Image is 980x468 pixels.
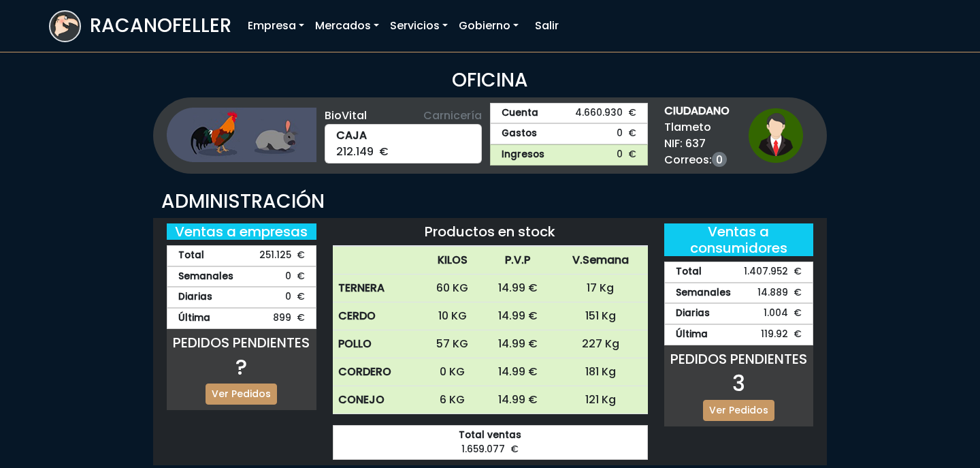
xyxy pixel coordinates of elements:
td: 60 KG [422,275,482,302]
strong: Gastos [502,127,537,141]
td: 10 KG [422,302,482,330]
th: CONEJO [333,386,423,414]
th: CORDERO [333,358,423,386]
div: 212.149 € [325,124,483,163]
td: 14.99 € [483,358,553,386]
a: Ingresos0 € [490,144,648,166]
span: 3 [732,368,745,399]
a: Gobierno [453,12,524,40]
td: 0 KG [422,358,482,386]
span: NIF: 637 [664,136,730,152]
td: 14.99 € [483,386,553,414]
td: 57 KG [422,330,482,358]
div: 0 € [167,287,316,308]
th: CERDO [333,302,423,330]
a: 0 [712,152,727,167]
div: 0 € [167,266,316,287]
strong: CAJA [336,127,471,144]
h5: PEDIDOS PENDIENTES [167,334,316,351]
span: Carnicería [423,108,482,124]
h3: OFICINA [49,69,931,92]
td: 6 KG [422,386,482,414]
th: P.V.P [483,247,553,275]
div: 899 € [167,308,316,329]
h5: PEDIDOS PENDIENTES [664,351,814,367]
td: 17 Kg [553,275,648,302]
th: TERNERA [333,275,423,302]
td: 14.99 € [483,302,553,330]
h3: ADMINISTRACIÓN [161,190,819,213]
span: Tlameto [664,119,730,136]
strong: Última [676,328,708,342]
strong: Total ventas [344,428,636,443]
td: 151 Kg [553,302,648,330]
strong: Cuenta [502,106,538,121]
th: V.Semana [553,247,648,275]
td: 181 Kg [553,358,648,386]
th: KILOS [422,247,482,275]
th: POLLO [333,330,423,358]
a: Salir [529,12,564,40]
strong: Diarias [676,307,710,321]
h3: RACANOFELLER [90,14,231,37]
div: 1.659.077 € [333,425,648,460]
strong: Última [178,311,210,326]
a: Empresa [242,12,310,40]
a: Ver Pedidos [206,384,277,405]
td: 14.99 € [483,330,553,358]
div: 14.889 € [664,283,814,304]
h5: Productos en stock [333,223,648,240]
div: 1.004 € [664,303,814,324]
td: 227 Kg [553,330,648,358]
h5: Ventas a empresas [167,223,316,240]
span: ? [235,352,247,382]
strong: Semanales [676,286,731,300]
a: Ver Pedidos [703,400,774,421]
a: Mercados [310,12,385,40]
img: ganaderia.png [167,108,316,162]
td: 14.99 € [483,275,553,302]
td: 121 Kg [553,386,648,414]
div: 1.407.952 € [664,262,814,283]
a: Servicios [385,12,453,40]
div: 251.125 € [167,245,316,266]
strong: CIUDADANO [664,103,730,119]
span: Correos: [664,152,730,168]
strong: Total [676,265,702,279]
strong: Diarias [178,290,212,305]
a: RACANOFELLER [49,7,231,46]
a: Cuenta4.660.930 € [490,103,648,124]
strong: Total [178,249,204,263]
div: 119.92 € [664,324,814,345]
h5: Ventas a consumidores [664,223,814,256]
div: BioVital [325,108,483,124]
strong: Semanales [178,270,233,284]
strong: Ingresos [502,148,544,162]
img: ciudadano1.png [749,108,803,163]
a: Gastos0 € [490,123,648,144]
img: logoracarojo.png [50,12,80,37]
